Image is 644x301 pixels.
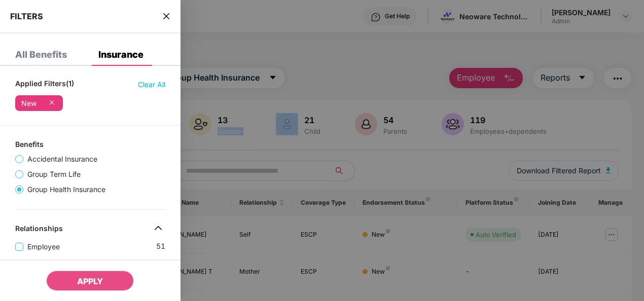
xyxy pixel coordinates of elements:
span: APPLY [77,276,103,286]
span: Applied Filters(1) [15,79,74,90]
span: FILTERS [10,11,43,21]
span: Employee [23,241,64,252]
div: Insurance [98,50,144,60]
div: Relationships [15,224,63,236]
div: All Benefits [15,50,67,60]
button: APPLY [46,271,134,291]
span: Group Term Life [23,169,85,180]
span: close [162,11,170,21]
span: Clear All [138,79,165,90]
span: 51 [156,241,165,252]
img: svg+xml;base64,PHN2ZyB4bWxucz0iaHR0cDovL3d3dy53My5vcmcvMjAwMC9zdmciIHdpZHRoPSIzMiIgaGVpZ2h0PSIzMi... [150,220,166,236]
span: Accidental Insurance [23,154,101,165]
div: New [21,99,37,107]
span: Group Health Insurance [23,184,110,195]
